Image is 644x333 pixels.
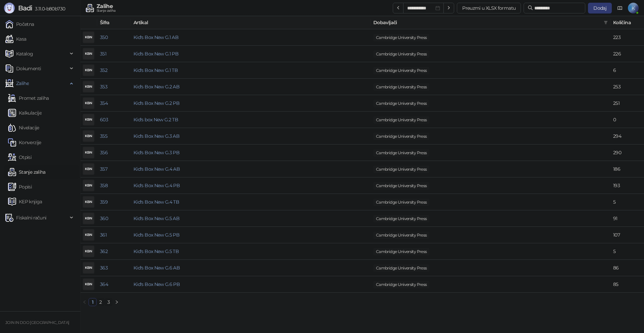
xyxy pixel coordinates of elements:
li: Prethodna strana [80,298,89,306]
a: 358 [100,182,108,189]
span: right [115,300,119,304]
a: Popisi [8,180,32,194]
td: 226 [610,46,644,62]
div: KBN [83,180,94,191]
td: 6 [610,62,644,79]
a: 1 [89,298,96,306]
a: Kid's Box New G.6 AB [133,265,180,271]
span: Cambridge University Press [373,182,429,190]
span: Cambridge University Press [373,50,429,58]
div: KBN [83,114,94,125]
a: Otpisi [8,151,32,164]
td: Kid's Box New G.1 TB [131,62,371,79]
td: 290 [610,144,644,161]
span: Cambridge University Press [373,248,429,255]
td: Kid's Box New G.1 PB [131,46,371,62]
a: Kid's Box New G.5 AB [133,215,179,221]
td: Kid's Box New G.4 AB [131,161,371,177]
span: Cambridge University Press [373,149,429,157]
a: Kid's box New G.2 TB [133,117,178,123]
div: KBN [83,48,94,59]
td: Kid's Box New G.4 TB [131,194,371,210]
td: 91 [610,210,644,227]
a: 356 [100,150,108,156]
a: Kalkulacije [8,106,42,120]
div: KBN [83,98,94,109]
td: Kid's Box New G.5 TB [131,243,371,260]
a: Kid's Box New G.1 TB [133,67,178,73]
a: Kid's Box New G.1 AB [133,34,178,40]
button: right [113,298,121,306]
a: Kid's Box New G.4 PB [133,182,180,189]
span: Cambridge University Press [373,34,429,41]
div: KBN [83,131,94,141]
td: Kid's Box New G.2 PB [131,95,371,112]
span: Cambridge University Press [373,83,429,91]
th: Šifra [97,16,131,29]
li: 3 [105,298,113,306]
a: 363 [100,265,108,271]
td: 251 [610,95,644,112]
a: 354 [100,100,108,106]
div: KBN [83,65,94,76]
td: 253 [610,79,644,95]
a: Dokumentacija [614,3,625,13]
a: 2 [97,298,104,306]
span: Cambridge University Press [373,133,429,140]
a: Kid's Box New G.5 PB [133,232,179,238]
a: 352 [100,67,107,73]
span: Cambridge University Press [373,100,429,107]
a: 603 [100,117,108,123]
a: Kid's Box New G.4 TB [133,199,179,205]
div: KBN [83,197,94,207]
a: Kasa [5,32,26,46]
a: Stanje zaliha [8,165,46,179]
div: KBN [83,32,94,43]
a: 353 [100,84,107,90]
div: KBN [83,262,94,273]
a: Kid's Box New G.5 TB [133,248,179,254]
span: Dobavljači [373,19,601,26]
a: Kid's Box New G.6 PB [133,281,180,287]
a: Kid's Box New G.3 PB [133,150,179,156]
td: Kid's Box New G.6 PB [131,276,371,293]
a: 362 [100,248,108,254]
div: KBN [83,246,94,257]
a: 350 [100,34,108,40]
td: 86 [610,260,644,276]
small: JOIN IN DOO [GEOGRAPHIC_DATA] [5,320,69,325]
button: Dodaj [588,3,612,13]
span: Cambridge University Press [373,116,429,124]
div: KBN [83,279,94,290]
a: Promet zaliha [8,91,49,105]
a: KEP knjiga [8,195,42,208]
th: Dobavljači [371,16,610,29]
a: Početna [5,17,34,31]
td: 186 [610,161,644,177]
td: Kid's box New G.2 TB [131,112,371,128]
td: Kid's Box New G.2 AB [131,79,371,95]
span: Dokumenti [16,62,41,75]
span: Zalihe [16,77,29,90]
span: Cambridge University Press [373,199,429,206]
span: Cambridge University Press [373,67,429,74]
div: KBN [83,81,94,92]
div: Zalihe [97,4,116,9]
th: Artikal [131,16,371,29]
span: K [628,3,639,13]
span: Badi [18,4,32,12]
td: 0 [610,112,644,128]
li: Sledeća strana [113,298,121,306]
span: 3.11.0-b80b730 [32,6,65,12]
a: Kid's Box New G.2 AB [133,84,179,90]
a: 360 [100,215,108,221]
a: 361 [100,232,107,238]
a: Konverzije [8,136,41,149]
td: Kid's Box New G.5 PB [131,227,371,243]
div: KBN [83,213,94,224]
span: Dodaj [593,5,606,11]
a: Kid's Box New G.1 PB [133,51,178,57]
td: Kid's Box New G.3 PB [131,144,371,161]
span: left [83,300,87,304]
td: 5 [610,243,644,260]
